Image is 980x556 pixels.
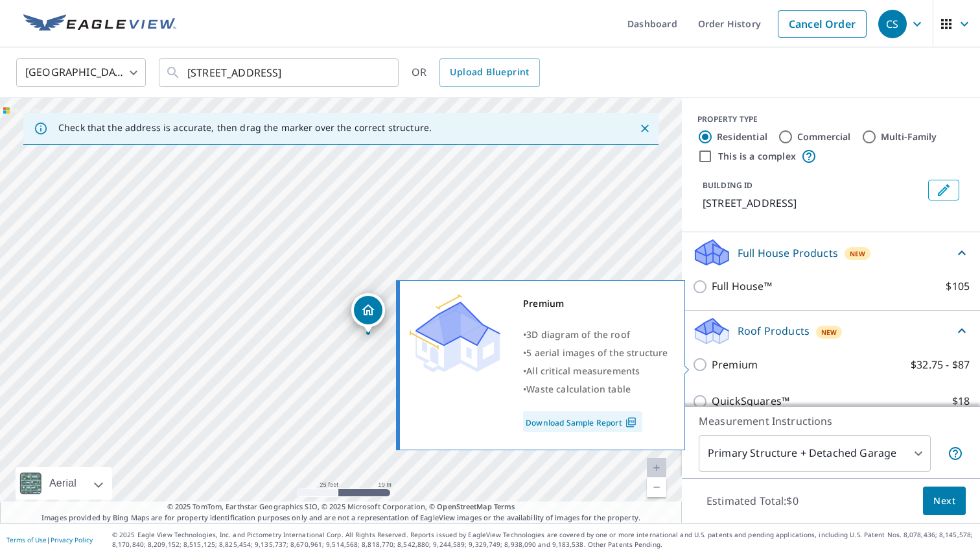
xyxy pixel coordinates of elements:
[167,502,515,513] span: © 2025 TomTom, Earthstar Geographics SIO, © 2025 Microsoft Corporation, ©
[948,446,963,461] span: Your report will include the primary structure and a detached garage if one exists.
[699,413,963,429] p: Measurement Instructions
[911,357,970,373] p: $32.75 - $87
[878,10,907,38] div: CS
[923,487,966,516] button: Next
[23,14,176,34] img: EV Logo
[51,535,93,544] a: Privacy Policy
[952,393,970,409] p: $18
[16,467,112,500] div: Aerial
[933,493,955,509] span: Next
[712,357,758,373] p: Premium
[412,58,540,87] div: OR
[647,458,666,477] a: Current Level 20, Zoom In Disabled
[16,54,146,91] div: [GEOGRAPHIC_DATA]
[6,536,93,544] p: |
[523,344,668,362] div: •
[410,295,500,372] img: Premium
[703,195,923,211] p: [STREET_ADDRESS]
[351,293,385,333] div: Dropped pin, building 1, Residential property, 1140 Beech Ct Cumming, GA 30041
[45,467,80,500] div: Aerial
[636,120,653,137] button: Close
[692,237,970,268] div: Full House ProductsNew
[797,130,851,143] label: Commercial
[58,122,432,134] p: Check that the address is accurate, then drag the marker over the correct structure.
[523,380,668,398] div: •
[526,365,640,377] span: All critical measurements
[881,130,937,143] label: Multi-Family
[692,316,970,346] div: Roof ProductsNew
[946,278,970,295] p: $105
[712,393,789,409] p: QuickSquares™
[647,477,666,497] a: Current Level 20, Zoom Out
[697,114,964,125] div: PROPERTY TYPE
[437,502,491,511] a: OpenStreetMap
[738,245,838,261] p: Full House Products
[187,54,372,91] input: Search by address or latitude-longitude
[526,328,630,341] span: 3D diagram of the roof
[523,362,668,380] div: •
[821,327,837,337] span: New
[526,346,668,359] span: 5 aerial images of the structure
[523,326,668,344] div: •
[712,278,772,295] p: Full House™
[439,58,539,87] a: Upload Blueprint
[526,383,631,395] span: Waste calculation table
[850,248,866,259] span: New
[523,411,642,432] a: Download Sample Report
[703,180,752,191] p: BUILDING ID
[622,417,640,428] img: Pdf Icon
[778,10,867,38] a: Cancel Order
[6,535,47,544] a: Terms of Use
[450,64,529,80] span: Upload Blueprint
[523,295,668,313] div: Premium
[738,323,810,339] p: Roof Products
[696,487,809,515] p: Estimated Total: $0
[494,502,515,511] a: Terms
[699,435,931,472] div: Primary Structure + Detached Garage
[718,150,796,163] label: This is a complex
[928,180,959,200] button: Edit building 1
[112,530,974,550] p: © 2025 Eagle View Technologies, Inc. and Pictometry International Corp. All Rights Reserved. Repo...
[717,130,767,143] label: Residential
